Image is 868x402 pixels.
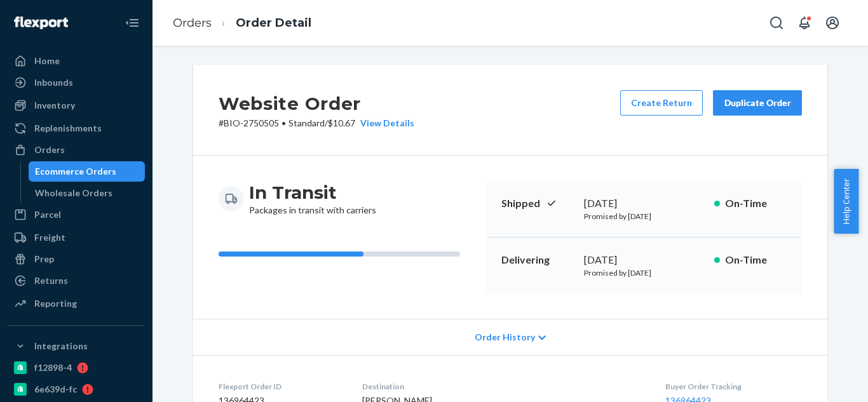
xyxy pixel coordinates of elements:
h2: Website Order [219,90,414,117]
div: Home [34,55,60,67]
a: Order Detail [236,16,311,30]
div: Duplicate Order [724,97,791,109]
p: Promised by [DATE] [584,267,704,278]
a: 6e639d-fc [8,379,145,399]
div: Returns [34,274,68,287]
div: [DATE] [584,196,704,211]
p: On-Time [725,253,787,267]
a: Orders [173,16,212,30]
span: Order History [475,331,535,344]
iframe: Opens a widget where you can chat to one of our agents [787,364,855,396]
p: # BIO-2750505 / $10.67 [219,117,414,130]
button: Help Center [834,169,858,234]
dt: Destination [362,381,645,392]
button: View Details [355,117,414,130]
div: Orders [34,144,65,156]
button: Close Navigation [119,10,145,36]
div: Inventory [34,99,75,112]
a: Ecommerce Orders [29,161,146,182]
a: Orders [8,140,145,160]
div: Inbounds [34,76,73,89]
div: Wholesale Orders [35,187,112,199]
h3: In Transit [249,181,376,204]
a: Home [8,51,145,71]
div: f12898-4 [34,361,72,374]
a: Replenishments [8,118,145,138]
dt: Flexport Order ID [219,381,342,392]
a: Inbounds [8,72,145,93]
button: Duplicate Order [713,90,802,116]
span: Standard [288,117,325,128]
a: Freight [8,227,145,248]
div: Reporting [34,297,77,310]
button: Open Search Box [764,10,789,36]
div: Packages in transit with carriers [249,181,376,217]
button: Open notifications [792,10,817,36]
p: Shipped [501,196,574,211]
dt: Buyer Order Tracking [665,381,802,392]
p: Promised by [DATE] [584,211,704,222]
button: Create Return [620,90,703,116]
button: Integrations [8,336,145,356]
button: Open account menu [820,10,845,36]
a: Wholesale Orders [29,183,146,203]
a: Returns [8,271,145,291]
a: Prep [8,249,145,269]
div: 6e639d-fc [34,383,77,396]
a: f12898-4 [8,358,145,378]
div: Freight [34,231,65,244]
a: Parcel [8,204,145,225]
p: On-Time [725,196,787,211]
div: [DATE] [584,253,704,267]
ol: breadcrumbs [163,4,322,42]
a: Inventory [8,95,145,116]
p: Delivering [501,253,574,267]
img: Flexport logo [14,17,68,29]
div: Prep [34,253,54,265]
div: Parcel [34,208,61,221]
div: Ecommerce Orders [35,165,116,178]
div: Replenishments [34,122,102,135]
span: • [281,117,286,128]
a: Reporting [8,293,145,314]
div: Integrations [34,340,88,352]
